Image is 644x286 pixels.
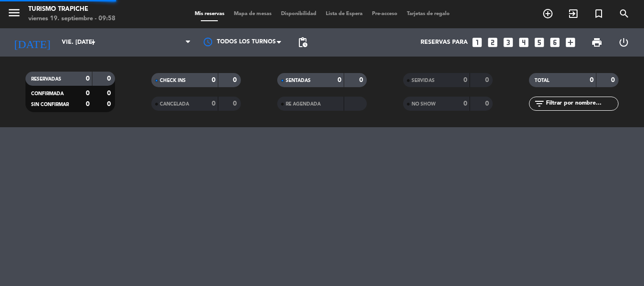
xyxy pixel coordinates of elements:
i: looks_6 [549,36,561,49]
i: power_settings_new [618,37,629,48]
button: menu [7,6,21,23]
span: SERVIDAS [412,78,435,83]
i: arrow_drop_down [88,37,99,48]
div: Turismo Trapiche [28,5,116,14]
strong: 0 [212,100,215,107]
strong: 0 [233,77,239,83]
span: Lista de Espera [321,11,367,16]
span: SIN CONFIRMAR [31,102,69,107]
strong: 0 [485,100,491,107]
strong: 0 [359,77,365,83]
strong: 0 [86,90,90,97]
i: add_box [564,36,577,49]
i: filter_list [534,98,545,109]
i: exit_to_app [568,8,579,19]
span: NO SHOW [412,102,436,106]
i: menu [7,6,21,20]
i: looks_5 [533,36,545,49]
span: Reservas para [421,39,468,46]
strong: 0 [611,77,617,83]
span: CHECK INS [160,78,186,83]
span: RESERVADAS [31,77,61,82]
span: TOTAL [535,78,549,83]
strong: 0 [463,77,467,83]
span: CONFIRMADA [31,91,64,96]
strong: 0 [338,77,341,83]
strong: 0 [463,100,467,107]
span: SENTADAS [286,78,311,83]
span: Mis reservas [190,11,229,16]
span: print [591,37,603,48]
i: [DATE] [7,32,57,53]
i: looks_4 [518,36,530,49]
span: Pre-acceso [367,11,402,16]
input: Filtrar por nombre... [545,98,618,109]
div: viernes 19. septiembre - 09:58 [28,14,116,24]
strong: 0 [107,90,113,97]
i: add_circle_outline [542,8,553,19]
span: CANCELADA [160,102,189,106]
i: looks_one [471,36,483,49]
span: Tarjetas de regalo [402,11,454,16]
strong: 0 [86,75,90,82]
strong: 0 [107,101,113,107]
strong: 0 [86,101,90,107]
i: looks_3 [502,36,514,49]
i: turned_in_not [593,8,604,19]
strong: 0 [212,77,215,83]
i: looks_two [487,36,499,49]
strong: 0 [233,100,239,107]
span: Mapa de mesas [229,11,276,16]
span: RE AGENDADA [286,102,321,106]
strong: 0 [485,77,491,83]
span: Disponibilidad [276,11,321,16]
span: pending_actions [297,37,308,48]
div: LOG OUT [610,28,637,57]
i: search [619,8,630,19]
strong: 0 [590,77,594,83]
strong: 0 [107,75,113,82]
